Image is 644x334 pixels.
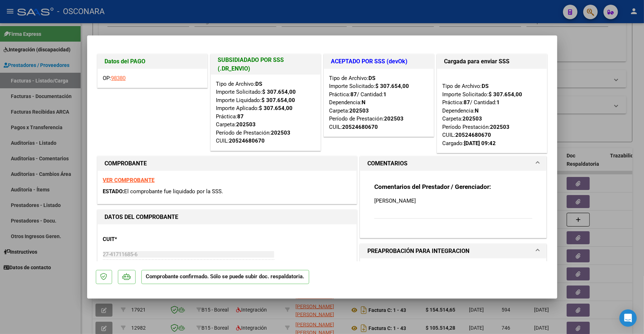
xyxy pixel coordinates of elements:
div: Tipo de Archivo: Importe Solicitado: Práctica: / Cantidad: Dependencia: Carpeta: Período Prestaci... [443,74,541,148]
h1: COMENTARIOS [367,159,408,168]
span: El comprobante fue liquidado por la SSS. [124,188,223,195]
h1: Cargada para enviar SSS [444,57,539,66]
strong: 87 [464,99,470,106]
strong: N [362,99,366,106]
strong: $ 307.654,00 [263,89,296,95]
strong: 202503 [490,124,510,130]
div: Tipo de Archivo: Importe Solicitado: Importe Liquidado: Importe Aplicado: Práctica: Carpeta: Perí... [216,80,315,145]
span: ESTADO: [103,188,124,195]
a: 98380 [111,75,126,81]
strong: 202503 [350,107,369,114]
div: Tipo de Archivo: Importe Solicitado: Práctica: / Cantidad: Dependencia: Carpeta: Período de Prest... [329,74,428,131]
h1: Datos del PAGO [105,57,200,66]
strong: $ 307.654,00 [259,105,293,111]
mat-expansion-panel-header: COMENTARIOS [360,156,547,171]
strong: 202503 [271,130,291,136]
strong: 1 [384,91,387,98]
div: 20524680670 [342,123,378,131]
div: Open Intercom Messenger [619,309,637,327]
div: 20524680670 [456,131,491,139]
strong: DATOS DEL COMPROBANTE [105,213,179,220]
strong: 1 [497,99,500,106]
p: Comprobante confirmado. Sólo se puede subir doc. respaldatoria. [141,270,309,284]
h1: ACEPTADO POR SSS (devOk) [331,57,426,66]
strong: 87 [351,91,357,98]
strong: $ 307.654,00 [376,83,409,89]
strong: [DATE] 09:42 [464,140,496,147]
strong: $ 307.654,00 [262,97,295,103]
div: COMENTARIOS [360,171,547,238]
strong: $ 307.654,00 [489,91,523,98]
strong: 87 [238,113,244,120]
strong: 202503 [236,121,256,128]
p: CUIT [103,235,178,244]
a: VER COMPROBANTE [103,177,155,183]
p: [PERSON_NAME] [374,197,533,205]
strong: DS [369,75,376,81]
strong: Comentarios del Prestador / Gerenciador: [374,183,491,190]
strong: COMPROBANTE [105,160,147,167]
strong: 202503 [384,115,404,122]
strong: DS [256,81,263,87]
mat-expansion-panel-header: PREAPROBACIÓN PARA INTEGRACION [360,244,547,258]
h1: PREAPROBACIÓN PARA INTEGRACION [367,247,469,255]
strong: 202503 [463,115,482,122]
span: OP: [103,75,126,81]
strong: N [475,107,479,114]
h1: SUBSIDIADADO POR SSS (.DR_ENVIO) [218,56,313,73]
strong: DS [482,83,489,89]
div: 20524680670 [229,137,265,145]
